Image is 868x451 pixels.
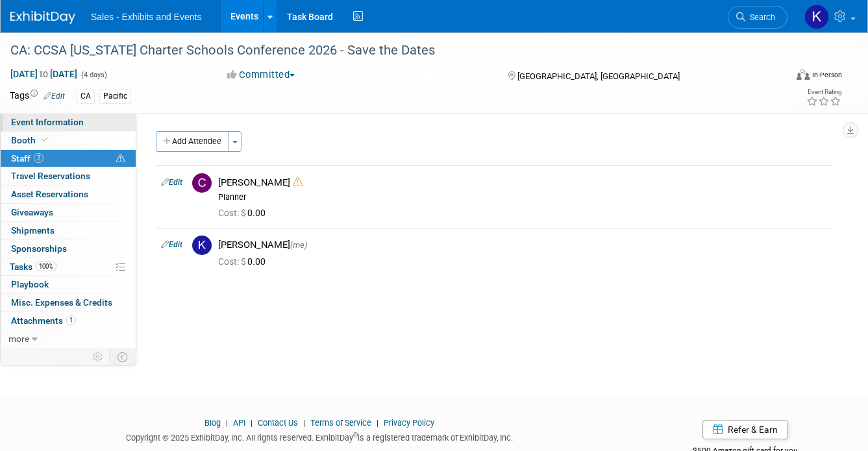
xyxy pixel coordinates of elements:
a: Shipments [1,222,136,239]
td: Toggle Event Tabs [110,348,136,365]
span: Tasks [10,262,56,272]
span: (me) [290,240,307,250]
a: Misc. Expenses & Credits [1,294,136,311]
a: Terms of Service [310,418,371,428]
a: Booth [1,132,136,149]
span: 100% [36,262,56,271]
span: Cost: $ [218,208,247,218]
span: Event Information [11,117,84,127]
div: Planner [218,192,827,202]
a: Refer & Earn [702,420,788,439]
a: Travel Reservations [1,167,136,185]
img: Kristin McGinty [804,5,829,29]
div: [PERSON_NAME] [218,177,827,189]
a: Search [728,6,787,29]
a: API [233,418,245,428]
div: CA [77,90,95,103]
button: Add Attendee [156,131,229,152]
span: | [373,418,382,428]
span: 2 [34,153,43,163]
img: K.jpg [192,236,212,255]
span: Staff [11,153,43,164]
span: 0.00 [218,208,271,218]
span: [GEOGRAPHIC_DATA], [GEOGRAPHIC_DATA] [517,71,680,81]
span: Booth [11,135,51,145]
img: ExhibitDay [10,11,75,24]
a: Blog [205,418,221,428]
a: Playbook [1,276,136,293]
a: Sponsorships [1,240,136,258]
div: Copyright © 2025 ExhibitDay, Inc. All rights reserved. ExhibitDay is a registered trademark of Ex... [10,429,629,444]
span: Search [745,12,775,22]
span: Cost: $ [218,256,247,267]
img: C.jpg [192,173,212,193]
span: Attachments [11,315,76,326]
a: Edit [43,91,65,101]
span: Misc. Expenses & Credits [11,297,112,308]
div: In-Person [812,70,842,80]
span: Asset Reservations [11,189,88,199]
a: Edit [161,178,182,187]
td: Personalize Event Tab Strip [87,348,110,365]
span: Playbook [11,279,49,289]
span: | [223,418,231,428]
i: Booth reservation complete [42,136,48,143]
div: Event Rating [806,89,841,95]
button: Committed [223,68,300,82]
div: [PERSON_NAME] [218,239,827,251]
a: Contact Us [258,418,298,428]
span: Giveaways [11,207,53,217]
a: Giveaways [1,204,136,221]
span: 1 [66,315,76,325]
i: Double-book Warning! [293,177,303,187]
a: Edit [161,240,182,249]
span: [DATE] [DATE] [10,68,78,80]
sup: ® [353,432,358,439]
span: (4 days) [80,71,107,79]
a: Privacy Policy [384,418,434,428]
div: CA: CCSA [US_STATE] Charter Schools Conference 2026 - Save the Dates [6,39,771,62]
a: Event Information [1,114,136,131]
a: Asset Reservations [1,186,136,203]
span: | [247,418,256,428]
span: Sponsorships [11,243,67,254]
a: more [1,330,136,348]
span: | [300,418,308,428]
span: Sales - Exhibits and Events [91,12,201,22]
span: 0.00 [218,256,271,267]
span: Potential Scheduling Conflict -- at least one attendee is tagged in another overlapping event. [116,153,125,165]
a: Tasks100% [1,258,136,276]
a: Staff2 [1,150,136,167]
span: more [8,334,29,344]
div: Event Format [719,67,842,87]
td: Tags [10,89,65,104]
span: to [38,69,50,79]
span: Travel Reservations [11,171,90,181]
span: Shipments [11,225,55,236]
img: Format-Inperson.png [797,69,810,80]
div: Pacific [99,90,131,103]
a: Attachments1 [1,312,136,330]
